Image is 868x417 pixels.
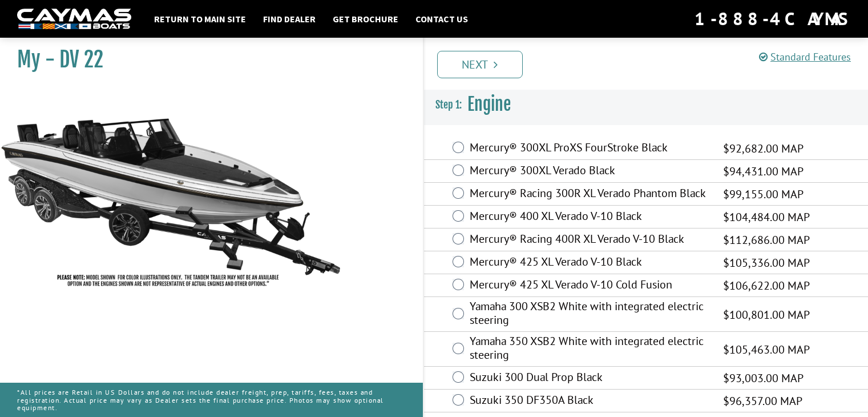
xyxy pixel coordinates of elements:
label: Mercury® 400 XL Verado V-10 Black [470,209,709,226]
label: Mercury® 425 XL Verado V-10 Black [470,255,709,271]
span: $99,155.00 MAP [723,186,804,203]
label: Suzuki 300 Dual Prop Black [470,370,709,387]
label: Mercury® 300XL Verado Black [470,163,709,180]
span: $96,357.00 MAP [723,392,802,410]
label: Suzuki 350 DF350A Black [470,393,709,410]
a: Contact Us [410,11,474,26]
label: Yamaha 350 XSB2 White with integrated electric steering [470,334,709,364]
span: $104,484.00 MAP [723,209,810,226]
span: $112,686.00 MAP [723,231,810,248]
label: Mercury® 425 XL Verado V-10 Cold Fusion [470,278,709,294]
a: Next [437,51,523,78]
a: Return to main site [148,11,252,26]
span: $92,682.00 MAP [723,140,804,157]
div: 1-888-4CAYMAS [695,6,851,31]
h1: My - DV 22 [17,47,394,73]
span: $94,431.00 MAP [723,163,804,180]
a: Find Dealer [257,11,321,26]
span: $100,801.00 MAP [723,306,810,323]
a: Get Brochure [327,11,404,26]
img: white-logo-c9c8dbefe5ff5ceceb0f0178aa75bf4bb51f6bca0971e226c86eb53dfe498488.png [17,9,131,30]
p: *All prices are Retail in US Dollars and do not include dealer freight, prep, tariffs, fees, taxe... [17,383,406,417]
span: $105,336.00 MAP [723,254,810,271]
span: $93,003.00 MAP [723,370,804,387]
span: $106,622.00 MAP [723,277,810,294]
label: Mercury® 300XL ProXS FourStroke Black [470,141,709,157]
label: Mercury® Racing 400R XL Verado V-10 Black [470,232,709,248]
label: Mercury® Racing 300R XL Verado Phantom Black [470,186,709,203]
span: $105,463.00 MAP [723,341,810,358]
a: Standard Features [759,50,851,63]
label: Yamaha 300 XSB2 White with integrated electric steering [470,299,709,330]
